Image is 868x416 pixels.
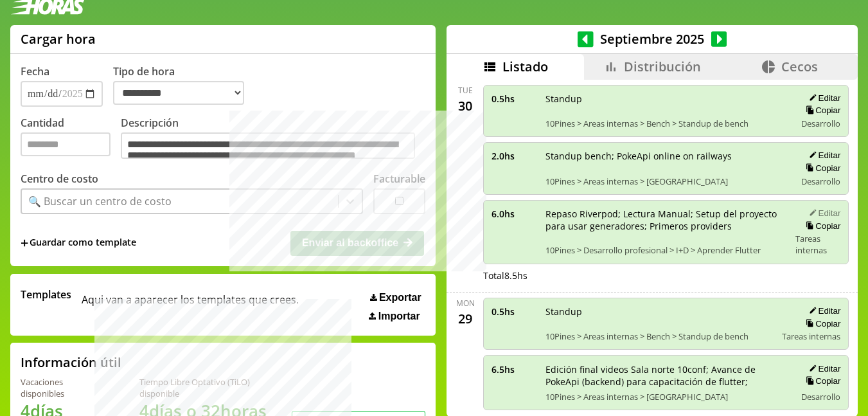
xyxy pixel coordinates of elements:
[624,58,701,75] span: Distribución
[802,318,840,329] button: Copiar
[492,363,536,375] span: 6.5 hs
[21,116,121,163] label: Cantidad
[492,93,536,105] span: 0.5 hs
[594,30,711,48] span: Septiembre 2025
[21,376,109,399] div: Vacaciones disponibles
[492,305,536,318] span: 0.5 hs
[492,208,536,220] span: 6.0 hs
[121,116,425,163] label: Descripción
[21,132,111,156] input: Cantidad
[801,118,840,129] span: Desarrollo
[366,291,425,304] button: Exportar
[483,269,849,282] div: Total 8.5 hs
[545,330,773,342] span: 10Pines > Areas internas > Bench > Standup de bench
[21,236,28,250] span: +
[455,96,475,116] div: 30
[545,150,786,162] span: Standup bench; PokeApi online on railways
[458,85,473,96] div: Tue
[802,163,840,174] button: Copiar
[781,58,818,75] span: Cecos
[373,172,425,186] label: Facturable
[121,132,415,159] textarea: Descripción
[545,93,786,105] span: Standup
[802,375,840,386] button: Copiar
[802,105,840,116] button: Copiar
[802,221,840,231] button: Copiar
[545,208,786,232] span: Repaso Riverpod; Lectura Manual; Setup del proyecto para usar generadores; Primeros providers
[545,118,786,129] span: 10Pines > Areas internas > Bench > Standup de bench
[805,363,840,374] button: Editar
[782,330,840,342] span: Tareas internas
[801,391,840,402] span: Desarrollo
[795,233,840,256] span: Tareas internas
[379,292,421,303] span: Exportar
[21,287,71,302] span: Templates
[545,176,786,187] span: 10Pines > Areas internas > [GEOGRAPHIC_DATA]
[801,176,840,187] span: Desarrollo
[545,363,786,388] span: Edición final videos Sala norte 10conf; Avance de PokeApi (backend) para capacitación de flutter;
[82,287,299,322] span: Aqui van a aparecer los templates que crees.
[805,93,840,104] button: Editar
[113,81,244,105] select: Tipo de hora
[545,391,786,402] span: 10Pines > Areas internas > [GEOGRAPHIC_DATA]
[805,305,840,316] button: Editar
[805,150,840,161] button: Editar
[502,58,548,75] span: Listado
[545,305,773,318] span: Standup
[456,298,475,309] div: Mon
[455,309,475,329] div: 29
[28,194,172,208] div: 🔍 Buscar un centro de costo
[447,80,858,415] div: scrollable content
[492,150,536,162] span: 2.0 hs
[378,311,420,322] span: Importar
[21,64,49,78] label: Fecha
[21,172,98,186] label: Centro de costo
[21,30,96,48] h1: Cargar hora
[113,64,254,107] label: Tipo de hora
[805,208,840,219] button: Editar
[139,376,292,399] div: Tiempo Libre Optativo (TiLO) disponible
[21,354,121,371] h2: Información útil
[545,244,786,256] span: 10Pines > Desarrollo profesional > I+D > Aprender Flutter
[21,236,136,250] span: +Guardar como template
